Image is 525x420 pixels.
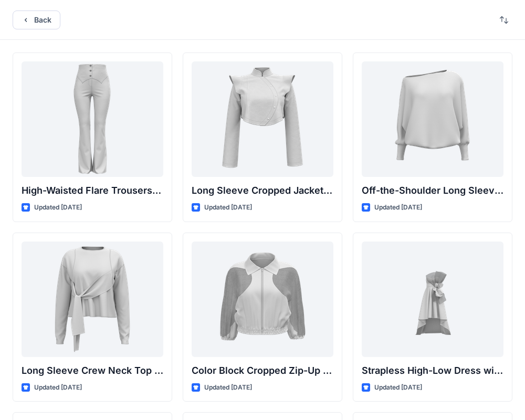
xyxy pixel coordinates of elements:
p: High-Waisted Flare Trousers with Button Detail [22,183,163,198]
p: Color Block Cropped Zip-Up Jacket with Sheer Sleeves [192,363,333,378]
p: Off-the-Shoulder Long Sleeve Top [362,183,503,198]
p: Updated [DATE] [204,202,252,213]
a: Color Block Cropped Zip-Up Jacket with Sheer Sleeves [192,241,333,357]
p: Long Sleeve Crew Neck Top with Asymmetrical Tie Detail [22,363,163,378]
p: Updated [DATE] [374,382,422,393]
p: Updated [DATE] [34,382,82,393]
p: Updated [DATE] [34,202,82,213]
a: Long Sleeve Crew Neck Top with Asymmetrical Tie Detail [22,241,163,357]
p: Updated [DATE] [374,202,422,213]
a: Long Sleeve Cropped Jacket with Mandarin Collar and Shoulder Detail [192,61,333,177]
p: Updated [DATE] [204,382,252,393]
p: Long Sleeve Cropped Jacket with Mandarin Collar and Shoulder Detail [192,183,333,198]
p: Strapless High-Low Dress with Side Bow Detail [362,363,503,378]
a: High-Waisted Flare Trousers with Button Detail [22,61,163,177]
a: Strapless High-Low Dress with Side Bow Detail [362,241,503,357]
a: Off-the-Shoulder Long Sleeve Top [362,61,503,177]
button: Back [13,10,60,29]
